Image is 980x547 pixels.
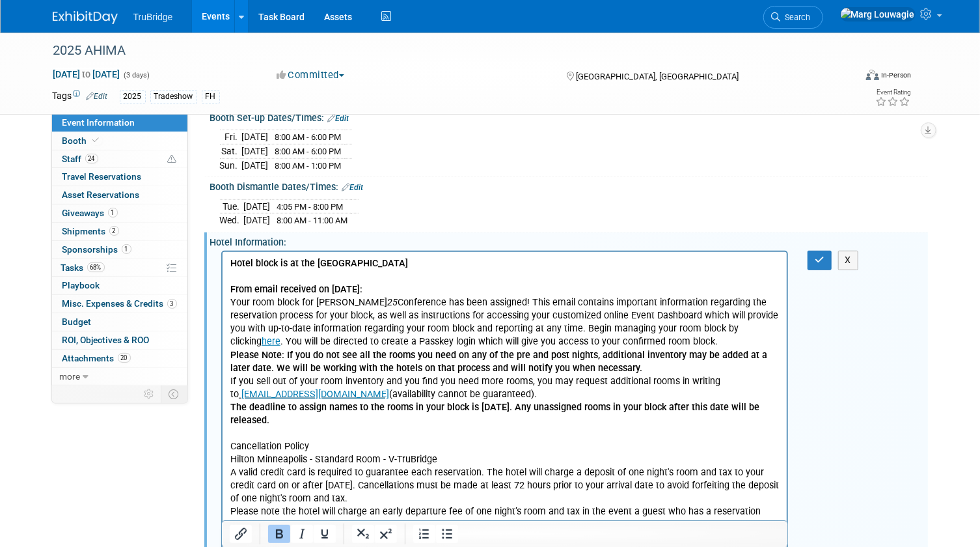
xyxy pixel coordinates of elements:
a: Event Information [52,114,187,132]
span: ROI, Objectives & ROO [62,335,150,345]
a: Giveaways1 [52,204,187,222]
img: Format-Inperson.png [866,70,879,80]
a: Booth [52,132,187,150]
span: Asset Reservations [62,189,140,200]
span: Budget [62,316,92,327]
img: Marg Louwagie [840,7,916,21]
div: FH [202,90,220,104]
img: ExhibitDay [53,11,118,24]
span: Potential Scheduling Conflict -- at least one attendee is tagged in another overlapping event. [168,154,177,165]
span: Shipments [62,226,119,236]
a: Budget [52,313,187,331]
button: Superscript [375,525,397,543]
td: [DATE] [242,145,269,159]
a: more [52,368,187,386]
span: [GEOGRAPHIC_DATA], [GEOGRAPHIC_DATA] [576,72,739,81]
span: 8:00 AM - 6:00 PM [275,147,342,156]
button: Committed [272,68,349,82]
span: Travel Reservations [62,171,142,182]
span: 1 [108,208,118,217]
b: Hotel block is at the [GEOGRAPHIC_DATA] [8,6,185,17]
b: From email received on [DATE]: [8,32,140,43]
div: Booth Set-up Dates/Times: [210,108,928,125]
span: Event Information [62,117,135,128]
div: Booth Dismantle Dates/Times: [210,177,928,194]
span: Sponsorships [62,244,131,255]
span: Attachments [62,353,131,363]
a: Edit [87,92,108,101]
td: [DATE] [244,199,271,214]
a: [EMAIL_ADDRESS][DOMAIN_NAME] [19,137,167,148]
span: more [60,371,81,382]
button: Bold [268,525,290,543]
i: Booth reservation complete [93,137,100,144]
span: Giveaways [62,208,118,218]
td: Personalize Event Tab Strip [139,386,161,402]
a: Staff24 [52,150,187,168]
span: to [81,69,93,79]
span: [DATE] [DATE] [53,68,121,80]
a: Shipments2 [52,223,187,240]
span: 8:00 AM - 6:00 PM [275,132,342,142]
span: TruBridge [133,12,173,22]
a: Misc. Expenses & Credits3 [52,295,187,313]
a: ROI, Objectives & ROO [52,331,187,349]
td: Sat. [220,145,242,159]
a: Playbook [52,277,187,294]
a: Edit [328,114,349,123]
div: 2025 AHIMA [49,39,839,63]
i: 25 [230,294,241,305]
td: [DATE] [244,214,271,227]
b: [DATE] [297,451,325,462]
a: Tasks68% [52,259,187,277]
button: Underline [314,525,336,543]
span: Misc. Expenses & Credits [62,298,177,309]
span: 3 [167,299,177,309]
span: Booth [62,135,102,146]
span: 2 [109,226,119,236]
div: Tradeshow [150,90,197,104]
td: Tue. [220,199,244,214]
a: Search [763,6,823,29]
span: (3 days) [123,71,150,79]
b: Requested a block of 20 rooms on [DATE]: [8,346,184,357]
span: Playbook [62,280,100,290]
b: $30 [13,307,29,318]
button: Insert/edit link [230,525,252,543]
i: 25 [79,372,89,383]
td: [DATE] [242,130,269,145]
td: Tags [53,89,108,104]
div: Event Format [785,68,912,87]
div: In-Person [881,70,912,80]
span: 68% [87,262,105,272]
span: Search [781,12,811,22]
a: Sponsorships1 [52,241,187,259]
div: 2025 [120,90,146,104]
a: here [39,84,58,95]
span: 8:00 AM - 1:00 PM [275,161,342,171]
td: Sun. [220,158,242,172]
td: Wed. [220,214,244,227]
a: Travel Reservations [52,168,187,186]
button: Numbered list [413,525,435,543]
button: Italic [291,525,313,543]
td: [DATE] [242,158,269,172]
button: X [838,251,859,270]
b: Please Note: If you do not see all the rooms you need on any of the pre and post nights, addition... [8,98,545,122]
button: Subscript [352,525,374,543]
span: 24 [85,154,98,163]
span: 8:00 AM - 11:00 AM [277,216,348,225]
a: Attachments20 [52,350,187,367]
td: Toggle Event Tabs [161,386,187,402]
span: 1 [122,244,131,254]
div: Hotel Information: [210,232,928,249]
span: 20 [118,353,131,363]
td: Fri. [220,130,242,145]
span: Staff [62,154,98,164]
div: Event Rating [876,89,911,96]
i: 25 [165,45,175,56]
b: The deadline to assign names to the rooms in your block is [DATE]. Any unassigned rooms in your b... [8,150,537,174]
a: Asset Reservations [52,186,187,204]
span: Tasks [61,262,105,273]
a: Edit [342,183,364,192]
